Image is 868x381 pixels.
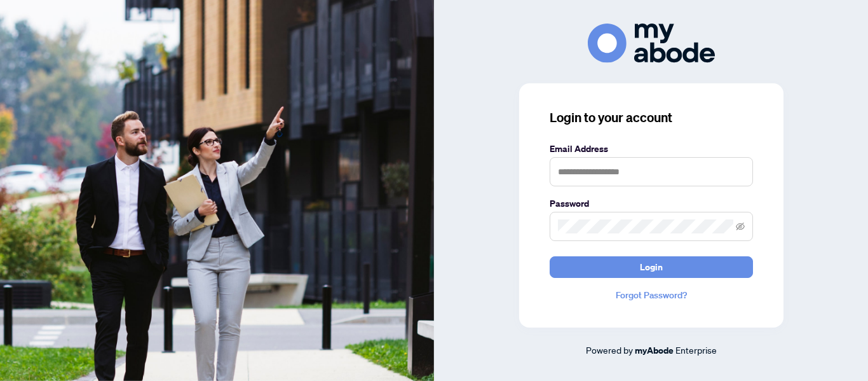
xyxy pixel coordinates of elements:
a: myAbode [635,343,674,357]
span: Enterprise [675,344,717,356]
span: eye-invisible [736,222,745,231]
label: Password [550,197,753,211]
h3: Login to your account [550,109,753,127]
span: Login [640,257,663,277]
button: Login [550,256,753,278]
label: Email Address [550,142,753,156]
span: Powered by [586,344,633,356]
a: Forgot Password? [550,288,753,302]
img: ma-logo [588,24,715,62]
